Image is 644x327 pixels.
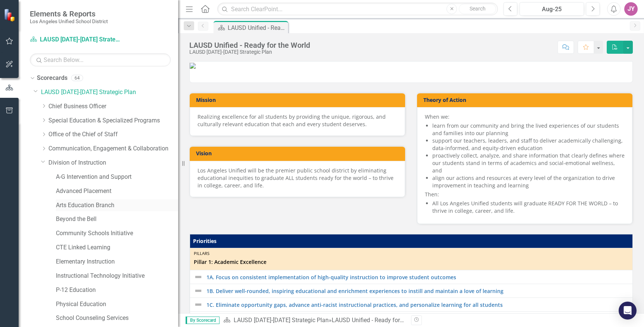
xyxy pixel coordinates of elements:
input: Search ClearPoint... [217,3,498,16]
button: JY [624,2,638,16]
a: Instructional Technology Initiative [56,272,178,280]
a: CTE Linked Learning [56,243,178,252]
a: A-G Intervention and Support [56,173,178,181]
h3: Vision [196,150,401,156]
div: LAUSD Unified - Ready for the World [332,317,426,324]
span: By Scorecard [186,317,220,324]
div: » [223,316,405,325]
button: Aug-25 [520,2,584,16]
div: Open Intercom Messenger [619,302,637,320]
span: Elements & Reports [30,9,108,18]
a: Community Schools Initiative [56,229,178,238]
a: Advanced Placement [56,187,178,196]
a: Chief Business Officer [48,102,178,111]
div: Los Angeles Unified will be the premier public school district by eliminating educational inequit... [198,167,397,189]
a: LAUSD [DATE]-[DATE] Strategic Plan [234,317,329,324]
button: Search [459,4,496,14]
img: ClearPoint Strategy [4,9,17,22]
small: Los Angeles Unified School District [30,18,108,24]
li: All Los Angeles Unified students will graduate READY FOR THE WORLD – to thrive in college, career... [432,200,625,215]
div: 64 [71,75,83,81]
div: LAUSD [DATE]-[DATE] Strategic Plan [189,49,310,55]
li: support our teachers, leaders, and staff to deliver academically challenging, data-informed, and ... [432,137,625,152]
div: LAUSD Unified - Ready for the World [189,41,310,49]
img: LAUSD_combo_seal_wordmark%20v2.png [190,63,196,69]
a: Special Education & Specialized Programs [48,116,178,125]
li: align our actions and resources at every level of the organization to drive improvement in teachi... [432,174,625,189]
a: Communication, Engagement & Collaboration [48,144,178,153]
a: Elementary Instruction [56,258,178,266]
span: When we: [425,113,449,120]
div: Realizing excellence for all students by providing the unique, rigorous, and culturally relevant ... [198,113,397,128]
a: LAUSD [DATE]-[DATE] Strategic Plan [30,35,123,44]
li: learn from our community and bring the lived experiences of our students and families into our pl... [432,122,625,137]
a: Arts Education Branch [56,201,178,210]
input: Search Below... [30,53,171,66]
span: Search [470,6,486,12]
a: School Counseling Services [56,314,178,323]
a: P-12 Education [56,286,178,295]
a: Scorecards [37,74,67,82]
img: Not Defined [194,300,203,309]
a: Division of Instruction [48,159,178,167]
a: Physical Education [56,300,178,309]
div: LAUSD Unified - Ready for the World [228,23,286,32]
a: LAUSD [DATE]-[DATE] Strategic Plan [41,88,178,97]
a: Office of the Chief of Staff [48,130,178,139]
img: Not Defined [194,286,203,295]
li: proactively collect, analyze, and share information that clearly defines where our students stand... [432,152,625,174]
h3: Mission [196,97,401,103]
img: Not Defined [194,272,203,281]
h3: Theory of Action [423,97,629,103]
div: Aug-25 [522,5,581,14]
a: Beyond the Bell [56,215,178,224]
div: Then: [425,113,625,215]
